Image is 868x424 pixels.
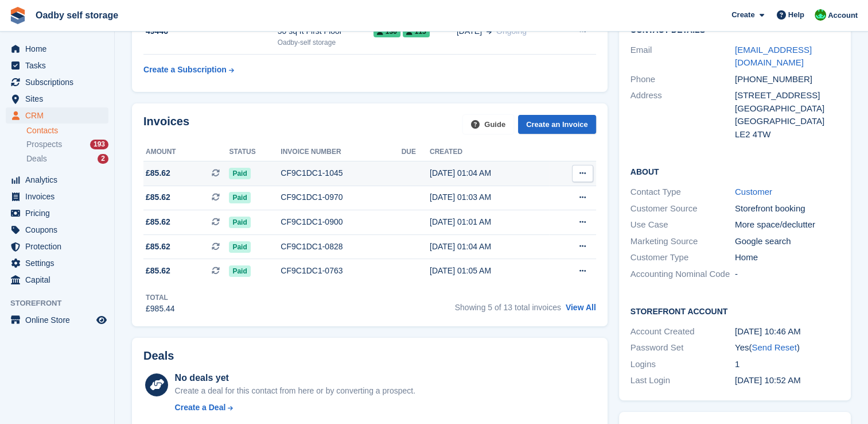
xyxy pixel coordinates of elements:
span: Invoices [25,188,94,205]
h2: About [630,165,839,177]
div: CF9C1DC1-0900 [281,216,401,228]
a: menu [6,272,108,288]
span: 115 [403,26,430,37]
div: Customer Source [630,202,735,215]
div: Google search [735,235,839,248]
a: menu [6,205,108,221]
span: Storefront [10,298,114,309]
span: £85.62 [146,191,170,203]
div: Marketing Source [630,235,735,248]
a: Contacts [26,125,108,136]
span: Settings [25,255,94,271]
div: [PHONE_NUMBER] [735,73,839,86]
span: ( ) [749,342,799,352]
div: Logins [630,358,735,371]
span: Online Store [25,312,94,328]
div: Contact Type [630,186,735,199]
th: Status [229,143,281,161]
div: Storefront booking [735,202,839,215]
a: Oadby self storage [31,6,123,25]
div: [DATE] 01:03 AM [430,191,549,203]
span: Account [828,10,858,21]
span: Ongoing [496,26,527,36]
div: Accounting Nominal Code [630,268,735,281]
span: Analytics [25,172,94,188]
div: [DATE] 01:05 AM [430,265,549,277]
a: Guide [463,115,513,134]
div: No deals yet [175,371,415,385]
span: Help [788,9,804,21]
a: View All [566,303,596,312]
span: Protection [25,238,94,255]
th: Invoice number [281,143,401,161]
div: 193 [90,140,108,149]
th: Due [402,143,430,161]
span: Coupons [25,222,94,238]
span: £85.62 [146,265,170,277]
h2: Invoices [143,115,189,134]
h2: Deals [143,349,174,363]
span: Subscriptions [25,74,94,90]
div: CF9C1DC1-1045 [281,167,401,179]
span: 130 [373,26,400,37]
span: Pricing [25,205,94,221]
div: [GEOGRAPHIC_DATA] [735,102,839,115]
div: [DATE] 10:46 AM [735,325,839,338]
div: 2 [98,154,108,164]
img: Stephanie [815,9,826,21]
div: Use Case [630,218,735,232]
span: Create [731,9,754,21]
span: £85.62 [146,167,170,179]
a: menu [6,91,108,107]
a: menu [6,312,108,328]
div: Address [630,89,735,141]
div: 1 [735,358,839,371]
a: Customer [735,187,772,196]
a: Create a Deal [175,402,415,414]
span: Showing 5 of 13 total invoices [455,303,561,312]
a: menu [6,222,108,238]
a: menu [6,255,108,271]
div: More space/declutter [735,218,839,232]
span: Prospects [26,139,62,150]
a: Create an Invoice [518,115,596,134]
span: CRM [25,107,94,124]
div: Create a Subscription [143,64,227,76]
div: Yes [735,341,839,354]
a: [EMAIL_ADDRESS][DOMAIN_NAME] [735,45,812,68]
div: Total [146,292,175,303]
a: Create a Subscription [143,59,234,80]
div: [DATE] 01:04 AM [430,167,549,179]
span: Tasks [25,57,94,74]
th: Amount [143,143,229,161]
span: Paid [229,265,250,277]
a: menu [6,41,108,57]
span: [DATE] [457,25,482,37]
a: menu [6,74,108,90]
span: Home [25,41,94,57]
span: Deals [26,153,47,164]
div: 50 sq ft First Floor [278,25,373,37]
div: CF9C1DC1-0970 [281,191,401,203]
span: £85.62 [146,216,170,228]
div: Customer Type [630,251,735,264]
span: Paid [229,241,250,253]
a: Preview store [95,313,108,327]
a: Send Reset [752,342,796,352]
div: Last Login [630,374,735,387]
a: menu [6,107,108,124]
span: £85.62 [146,241,170,253]
a: Prospects 193 [26,138,108,151]
span: Capital [25,272,94,288]
time: 2024-08-08 09:52:24 UTC [735,375,801,385]
div: Oadby-self storage [278,37,373,48]
div: Password Set [630,341,735,354]
a: menu [6,188,108,205]
div: CF9C1DC1-0828 [281,241,401,253]
div: Create a deal for this contact from here or by converting a prospect. [175,385,415,397]
div: Account Created [630,325,735,338]
span: Sites [25,91,94,107]
span: Paid [229,217,250,228]
span: Paid [229,192,250,203]
div: Create a Deal [175,402,226,414]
